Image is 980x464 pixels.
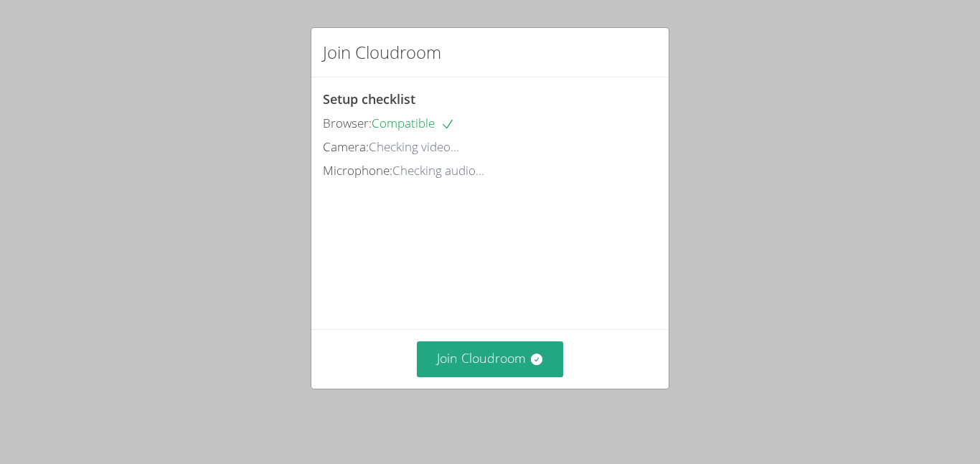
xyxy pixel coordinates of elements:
[323,162,392,179] span: Microphone:
[323,138,369,155] span: Camera:
[323,90,415,108] span: Setup checklist
[417,341,564,377] button: Join Cloudroom
[372,115,455,131] span: Compatible
[392,162,484,179] span: Checking audio...
[323,39,441,65] h2: Join Cloudroom
[323,115,372,131] span: Browser:
[369,138,459,155] span: Checking video...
